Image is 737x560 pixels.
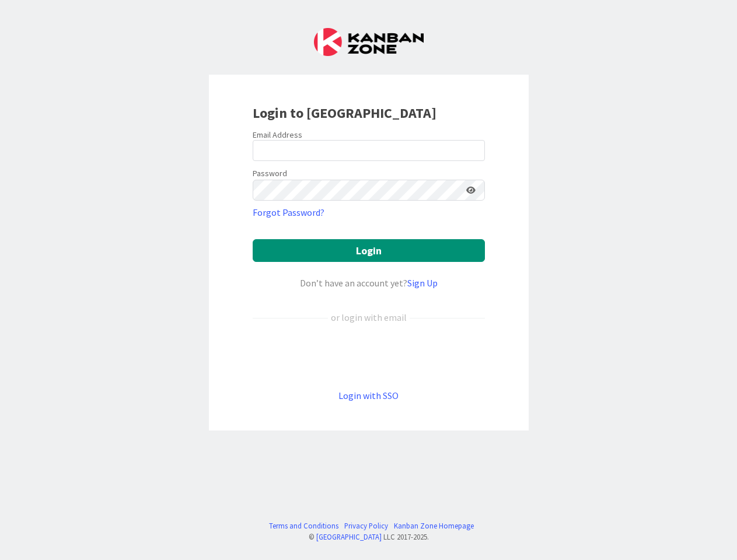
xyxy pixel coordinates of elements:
[247,344,491,369] iframe: Sign in with Google Button
[338,390,399,401] a: Login with SSO
[253,104,436,122] b: Login to [GEOGRAPHIC_DATA]
[407,277,438,289] a: Sign Up
[253,239,485,262] button: Login
[314,28,424,56] img: Kanban Zone
[253,276,485,290] div: Don’t have an account yet?
[263,531,474,542] div: © LLC 2017- 2025 .
[269,520,338,531] a: Terms and Conditions
[344,520,388,531] a: Privacy Policy
[394,520,474,531] a: Kanban Zone Homepage
[328,310,410,324] div: or login with email
[253,129,302,140] label: Email Address
[316,532,382,541] a: [GEOGRAPHIC_DATA]
[253,167,287,180] label: Password
[253,205,324,219] a: Forgot Password?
